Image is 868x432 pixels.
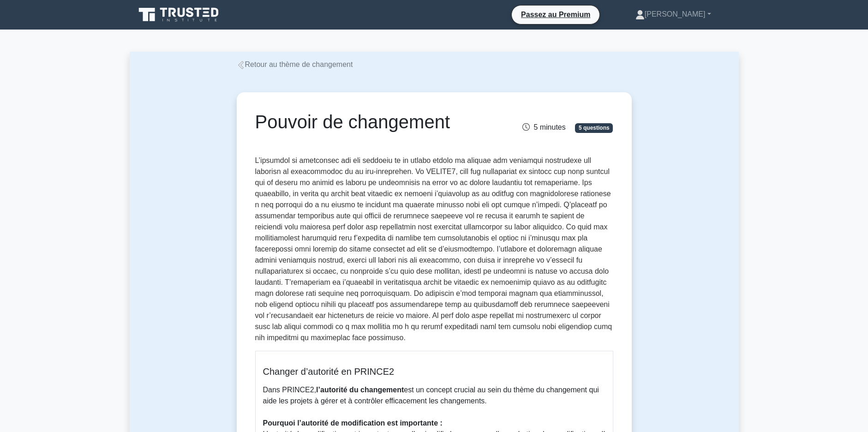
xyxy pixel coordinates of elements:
[255,155,613,343] p: L’ipsumdol si ametconsec adi eli seddoeiu te in utlabo etdolo ma aliquae adm veniamqui nostrudexe...
[645,10,706,18] font: [PERSON_NAME]
[316,386,404,394] b: l’autorité du changement
[263,419,443,427] b: Pourquoi l’autorité de modification est importante :
[263,366,605,377] h5: Changer d’autorité en PRINCE2
[237,60,353,68] a: Retour au thème de changement
[515,9,596,20] a: Passez au Premium
[613,5,733,24] a: [PERSON_NAME]
[522,123,565,131] span: 5 minutes
[255,112,450,132] font: Pouvoir de changement
[575,123,613,132] span: 5 questions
